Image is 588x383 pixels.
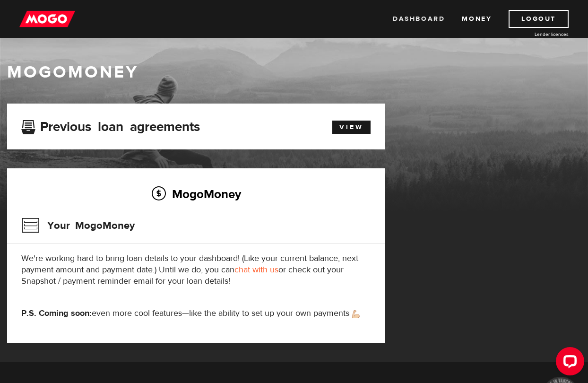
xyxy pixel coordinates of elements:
p: even more cool features—like the ability to set up your own payments [21,308,371,319]
a: Dashboard [393,10,445,28]
a: View [332,121,371,134]
strong: P.S. Coming soon: [21,308,92,319]
p: We're working hard to bring loan details to your dashboard! (Like your current balance, next paym... [21,253,371,287]
a: Money [462,10,492,28]
a: Logout [509,10,569,28]
img: mogo_logo-11ee424be714fa7cbb0f0f49df9e16ec.png [19,10,75,28]
h1: MogoMoney [7,62,581,82]
iframe: LiveChat chat widget [548,343,588,383]
h3: Previous loan agreements [21,119,200,131]
h3: Your MogoMoney [21,213,135,238]
a: chat with us [234,264,278,275]
img: strong arm emoji [352,310,360,318]
a: Lender licences [498,31,569,38]
h2: MogoMoney [21,184,371,204]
